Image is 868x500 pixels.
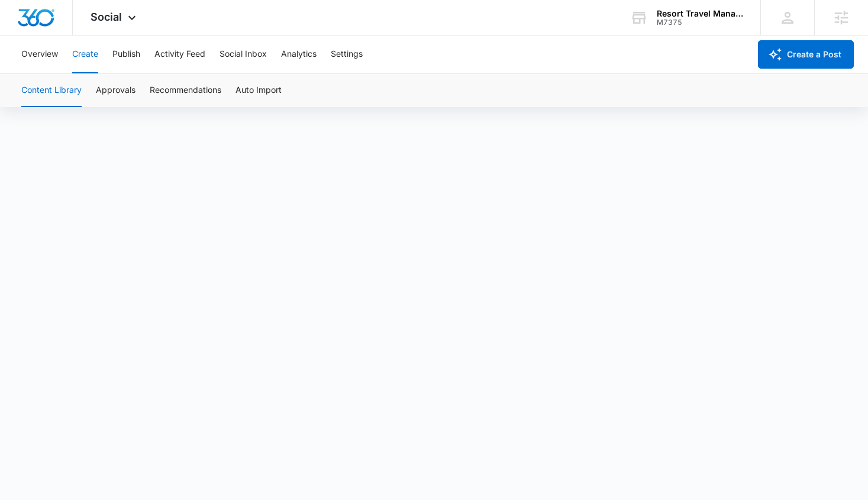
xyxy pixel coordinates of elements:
button: Overview [21,36,58,73]
div: account name [657,9,743,18]
button: Settings [331,36,363,73]
button: Activity Feed [154,36,205,73]
div: account id [657,18,743,27]
span: Social [91,11,122,23]
button: Approvals [96,74,135,107]
button: Social Inbox [220,36,267,73]
button: Content Library [21,74,82,107]
button: Analytics [281,36,317,73]
button: Publish [112,36,140,73]
button: Create [72,36,98,73]
button: Recommendations [150,74,221,107]
button: Create a Post [758,40,854,69]
button: Auto Import [235,74,282,107]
